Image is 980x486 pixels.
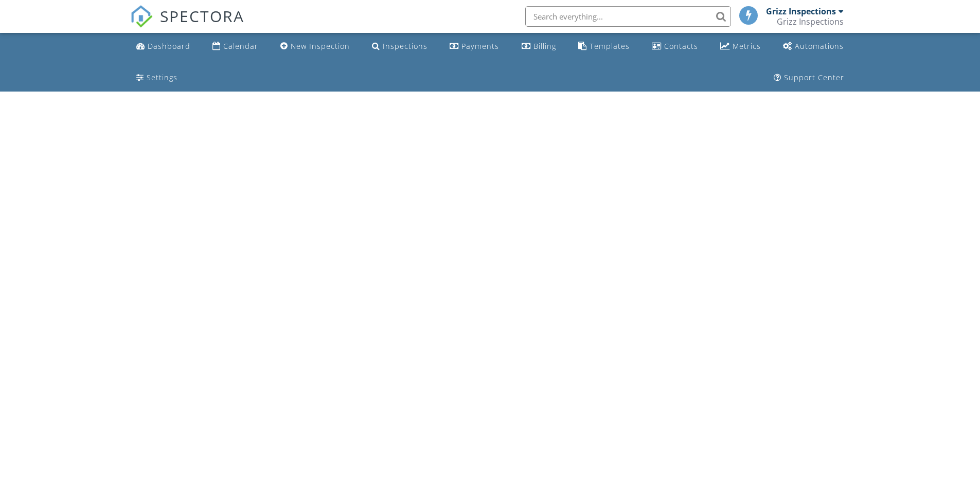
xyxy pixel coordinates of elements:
[648,37,702,56] a: Contacts
[518,37,560,56] a: Billing
[525,6,731,27] input: Search everything...
[770,68,848,87] a: Support Center
[132,68,182,87] a: Settings
[574,37,634,56] a: Templates
[795,41,844,51] div: Automations
[132,37,194,56] a: Dashboard
[766,6,836,16] div: Grizz Inspections
[383,41,427,51] div: Inspections
[130,14,244,35] a: SPECTORA
[461,41,499,51] div: Payments
[777,16,844,27] div: Grizz Inspections
[716,37,765,56] a: Metrics
[784,73,844,82] div: Support Center
[664,41,698,51] div: Contacts
[779,37,848,56] a: Automations (Basic)
[733,41,761,51] div: Metrics
[291,41,350,51] div: New Inspection
[160,5,244,27] span: SPECTORA
[533,41,556,51] div: Billing
[148,41,190,51] div: Dashboard
[130,5,153,28] img: The Best Home Inspection Software - Spectora
[276,37,354,56] a: New Inspection
[223,41,258,51] div: Calendar
[147,73,177,82] div: Settings
[590,41,630,51] div: Templates
[368,37,432,56] a: Inspections
[446,37,503,56] a: Payments
[208,37,262,56] a: Calendar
